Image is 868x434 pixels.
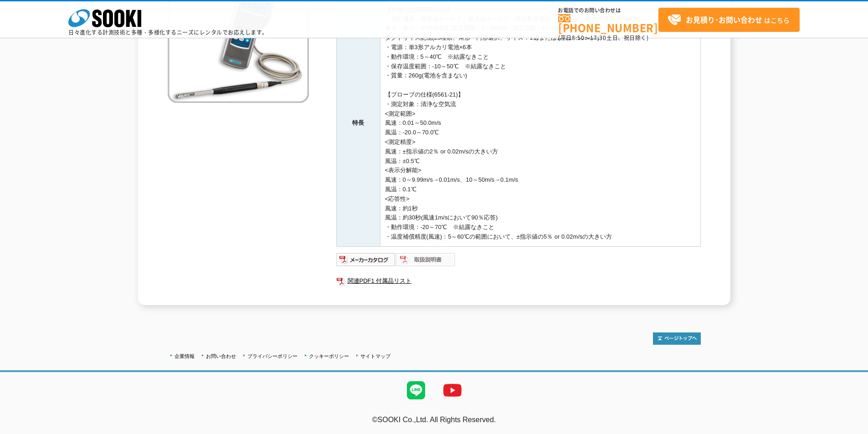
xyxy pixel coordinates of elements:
a: 企業情報 [175,353,195,359]
span: はこちら [668,13,790,27]
span: (平日 ～ 土日、祝日除く) [558,34,648,42]
img: LINE [398,372,434,408]
a: 関連PDF1 付属品リスト [336,275,701,287]
a: テストMail [833,425,868,433]
a: クッキーポリシー [309,353,349,359]
img: トップページへ [653,332,701,345]
a: [PHONE_NUMBER] [558,14,658,33]
a: メーカーカタログ [336,258,396,265]
a: 取扱説明書 [396,258,456,265]
img: 取扱説明書 [396,252,456,267]
span: お電話でのお問い合わせは [558,8,658,13]
img: YouTube [434,372,471,408]
a: お見積り･お問い合わせはこちら [658,8,800,32]
span: 17:30 [590,34,606,42]
a: お問い合わせ [206,353,236,359]
span: 8:50 [572,34,585,42]
img: メーカーカタログ [336,252,396,267]
p: 日々進化する計測技術と多種・多様化するニーズにレンタルでお応えします。 [68,30,268,35]
a: サイトマップ [360,353,390,359]
a: プライバシーポリシー [247,353,298,359]
strong: お見積り･お問い合わせ [686,14,762,25]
